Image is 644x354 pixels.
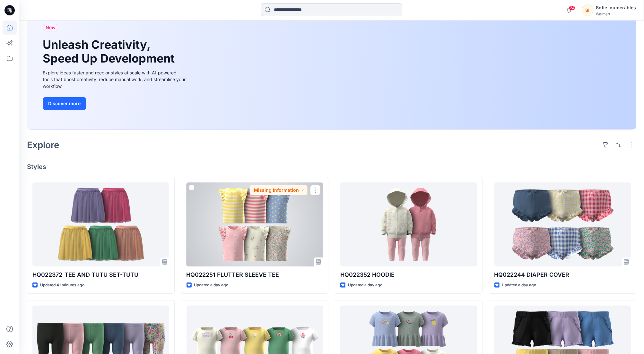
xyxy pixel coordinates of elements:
p: HQ022251 FLUTTER SLEEVE TEE [187,270,323,279]
a: HQ022352 HOODIE [340,182,477,266]
a: HQ022244 DIAPER COVER [494,182,631,266]
p: HQ022352 HOODIE [340,270,477,279]
a: Discover more [43,97,187,110]
p: HQ022372_TEE AND TUTU SET-TUTU [32,270,169,279]
div: SI [582,4,593,16]
span: New [46,24,56,31]
a: HQ022372_TEE AND TUTU SET-TUTU [32,182,169,266]
p: Updated 41 minutes ago [40,282,84,289]
p: Updated a day ago [348,282,382,289]
h2: Explore [27,140,59,150]
span: 24 [569,5,576,11]
p: HQ022244 DIAPER COVER [494,270,631,279]
h4: Styles [27,163,636,171]
div: Walmart [596,12,636,16]
div: Sofie Inumerables [596,4,636,12]
a: HQ022251 FLUTTER SLEEVE TEE [187,182,323,266]
h1: Unleash Creativity, Speed Up Development [43,38,178,65]
button: Discover more [43,97,86,110]
div: Explore ideas faster and recolor styles at scale with AI-powered tools that boost creativity, red... [43,69,187,89]
p: Updated a day ago [502,282,536,289]
p: Updated a day ago [194,282,229,289]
